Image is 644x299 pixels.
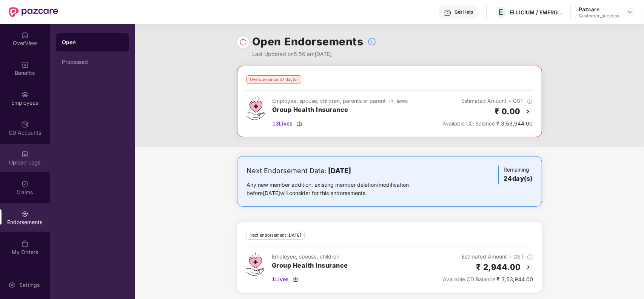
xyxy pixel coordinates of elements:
img: New Pazcare Logo [9,7,58,17]
div: Pazcare [579,6,619,13]
div: Get Help [454,9,473,15]
div: ELLICIUM / EMERGYS SOLUTIONS PRIVATE LIMITED [510,9,563,16]
span: E [499,8,504,17]
img: svg+xml;base64,PHN2ZyBpZD0iRHJvcGRvd24tMzJ4MzIiIHhtbG5zPSJodHRwOi8vd3d3LnczLm9yZy8yMDAwL3N2ZyIgd2... [627,9,633,15]
div: Customer_success [579,13,619,19]
img: svg+xml;base64,PHN2ZyBpZD0iSGVscC0zMngzMiIgeG1sbnM9Imh0dHA6Ly93d3cudzMub3JnLzIwMDAvc3ZnIiB3aWR0aD... [444,9,451,17]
